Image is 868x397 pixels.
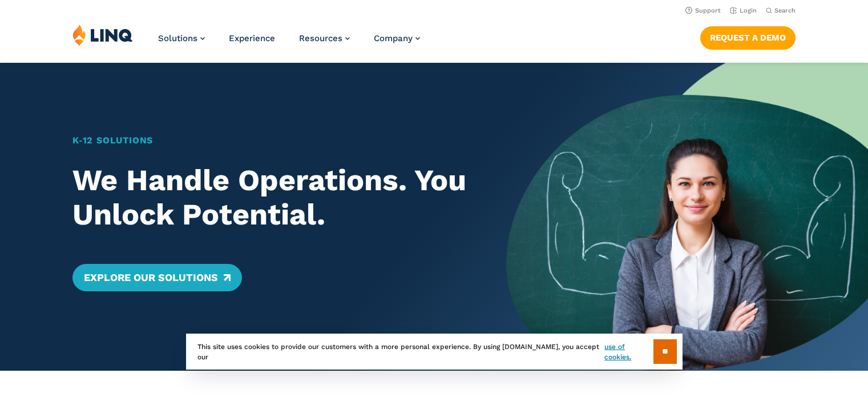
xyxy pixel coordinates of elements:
nav: Primary Navigation [158,24,420,62]
h1: K‑12 Solutions [72,134,471,147]
nav: Button Navigation [700,24,796,49]
a: use of cookies. [604,342,653,362]
span: Company [374,33,413,43]
a: Solutions [158,33,205,43]
a: Login [730,7,757,14]
h2: We Handle Operations. You Unlock Potential. [72,163,471,232]
span: Resources [299,33,342,43]
a: Support [685,7,721,14]
img: Home Banner [506,63,868,371]
a: Resources [299,33,350,43]
a: Explore Our Solutions [72,264,242,291]
img: LINQ | K‑12 Software [72,24,133,46]
div: This site uses cookies to provide our customers with a more personal experience. By using [DOMAIN... [186,334,683,370]
button: Open Search Bar [766,6,796,15]
span: Solutions [158,33,197,43]
a: Request a Demo [700,26,796,49]
a: Experience [229,33,275,43]
span: Search [774,7,796,14]
a: Company [374,33,420,43]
